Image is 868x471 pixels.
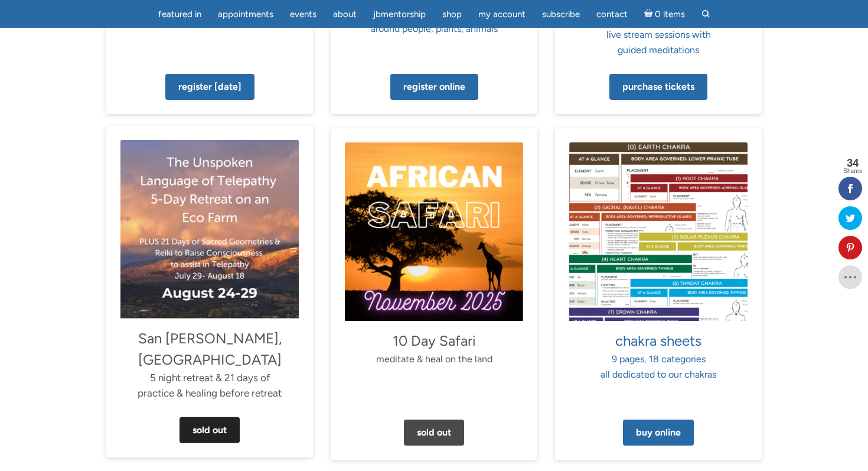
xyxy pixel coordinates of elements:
[180,417,240,443] a: Sold Out
[442,9,462,20] span: Shop
[326,3,364,26] a: About
[637,2,693,26] a: Cart0 items
[644,9,655,20] i: Cart
[601,369,716,380] span: all dedicated to our chakras
[393,332,476,349] span: 10 Day Safari
[333,9,357,20] span: About
[843,168,862,174] span: Shares
[283,3,324,26] a: Events
[404,420,464,446] a: Sold Out
[609,74,707,100] a: Purchase tickets
[373,9,426,20] span: JBMentorship
[158,9,201,20] span: featured in
[535,3,587,26] a: Subscribe
[589,3,635,26] a: Contact
[218,9,273,20] span: Appointments
[612,353,706,365] span: 9 pages, 18 categories
[618,44,699,56] span: guided meditations
[211,3,280,26] a: Appointments
[615,332,701,349] span: chakra sheets
[655,10,685,19] span: 0 items
[471,3,533,26] a: My Account
[366,3,433,26] a: JBMentorship
[165,74,254,100] a: Register [DATE]
[290,9,316,20] span: Events
[435,3,469,26] a: Shop
[843,158,862,168] span: 34
[390,74,478,100] a: Register online
[606,29,711,40] span: live stream sessions with
[151,3,208,26] a: featured in
[376,353,492,365] span: meditate & heal on the land
[371,23,498,34] span: around people, plants, animals
[542,9,580,20] span: Subscribe
[138,330,282,368] span: San [PERSON_NAME], [GEOGRAPHIC_DATA]
[478,9,526,20] span: My Account
[623,420,694,446] a: Buy Online
[596,9,628,20] span: Contact
[120,328,299,401] p: 5 night retreat & 21 days of practice & healing before retreat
